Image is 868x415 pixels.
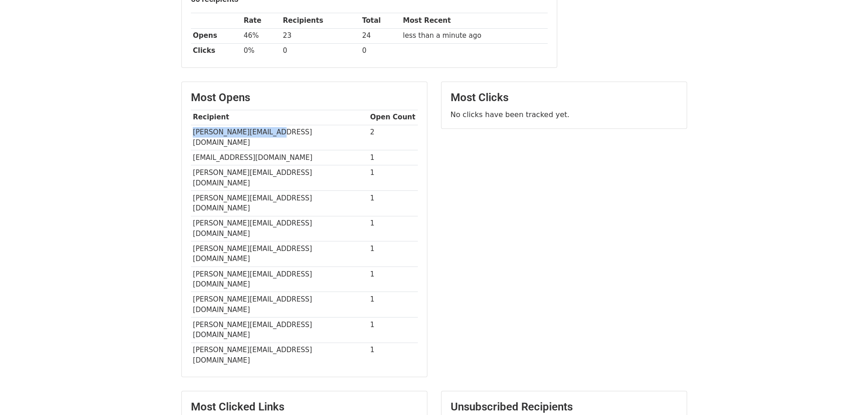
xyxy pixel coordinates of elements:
[360,28,401,43] td: 24
[191,266,368,292] td: [PERSON_NAME][EMAIL_ADDRESS][DOMAIN_NAME]
[241,43,281,58] td: 0%
[451,110,678,119] p: No clicks have been tracked yet.
[451,400,678,414] h3: Unsubscribed Recipients
[191,125,368,150] td: [PERSON_NAME][EMAIL_ADDRESS][DOMAIN_NAME]
[368,190,418,216] td: 1
[368,165,418,191] td: 1
[360,43,401,58] td: 0
[191,216,368,241] td: [PERSON_NAME][EMAIL_ADDRESS][DOMAIN_NAME]
[281,13,360,28] th: Recipients
[368,343,418,368] td: 1
[191,150,368,165] td: [EMAIL_ADDRESS][DOMAIN_NAME]
[191,400,418,414] h3: Most Clicked Links
[191,91,418,104] h3: Most Opens
[368,216,418,241] td: 1
[191,241,368,267] td: [PERSON_NAME][EMAIL_ADDRESS][DOMAIN_NAME]
[191,343,368,368] td: [PERSON_NAME][EMAIL_ADDRESS][DOMAIN_NAME]
[191,292,368,318] td: [PERSON_NAME][EMAIL_ADDRESS][DOMAIN_NAME]
[368,266,418,292] td: 1
[191,165,368,191] td: [PERSON_NAME][EMAIL_ADDRESS][DOMAIN_NAME]
[241,13,281,28] th: Rate
[191,190,368,216] td: [PERSON_NAME][EMAIL_ADDRESS][DOMAIN_NAME]
[368,110,418,125] th: Open Count
[360,13,401,28] th: Total
[191,43,241,58] th: Clicks
[368,292,418,318] td: 1
[191,110,368,125] th: Recipient
[281,28,360,43] td: 23
[401,13,547,28] th: Most Recent
[281,43,360,58] td: 0
[368,317,418,343] td: 1
[822,371,868,415] iframe: Chat Widget
[241,28,281,43] td: 46%
[451,91,678,104] h3: Most Clicks
[368,241,418,267] td: 1
[191,317,368,343] td: [PERSON_NAME][EMAIL_ADDRESS][DOMAIN_NAME]
[191,28,241,43] th: Opens
[401,28,547,43] td: less than a minute ago
[368,125,418,150] td: 2
[368,150,418,165] td: 1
